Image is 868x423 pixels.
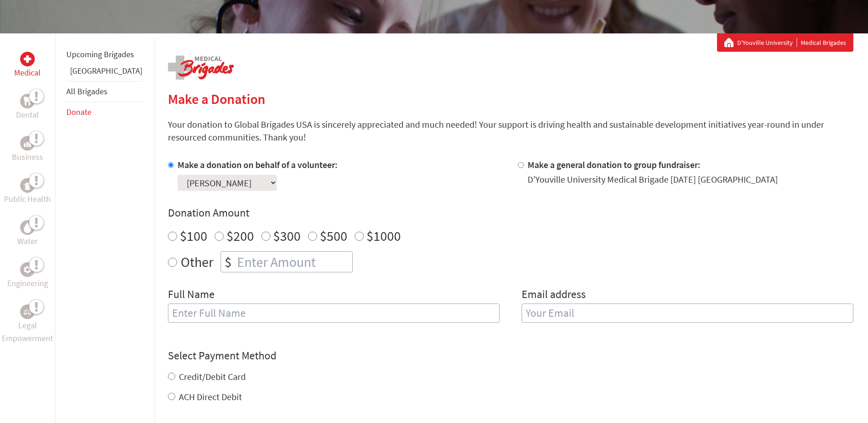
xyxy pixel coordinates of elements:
[181,251,213,272] label: Other
[522,304,853,323] input: Your Email
[17,220,38,248] a: WaterWater
[273,227,301,244] label: $300
[7,277,48,290] p: Engineering
[522,287,586,304] label: Email address
[66,44,142,65] li: Upcoming Brigades
[16,94,39,121] a: DentalDental
[24,181,31,190] img: Public Health
[226,227,254,244] label: $200
[4,193,51,206] p: Public Health
[737,38,797,47] a: D'Youville University
[168,348,853,363] h4: Select Payment Method
[179,391,242,402] label: ACH Direct Debit
[235,252,352,272] input: Enter Amount
[168,55,234,80] img: logo-medical.png
[724,38,846,47] div: Medical Brigades
[528,173,778,186] div: D’Youville University Medical Brigade [DATE] [GEOGRAPHIC_DATA]
[168,91,853,107] h2: Make a Donation
[4,178,51,206] a: Public HealthPublic Health
[12,136,43,163] a: BusinessBusiness
[20,220,35,235] div: Water
[24,222,31,233] img: Water
[178,159,338,170] label: Make a donation on behalf of a volunteer:
[2,304,53,345] a: Legal EmpowermentLegal Empowerment
[7,262,48,290] a: EngineeringEngineering
[180,227,207,244] label: $100
[528,159,701,170] label: Make a general donation to group fundraiser:
[20,94,35,108] div: Dental
[168,118,853,144] p: Your donation to Global Brigades USA is sincerely appreciated and much needed! Your support is dr...
[221,252,235,272] div: $
[367,227,401,244] label: $1000
[66,49,134,60] a: Upcoming Brigades
[168,206,853,220] h4: Donation Amount
[24,140,31,147] img: Business
[24,266,31,273] img: Engineering
[2,319,53,345] p: Legal Empowerment
[66,86,108,97] a: All Brigades
[66,102,142,122] li: Donate
[66,81,142,102] li: All Brigades
[20,52,35,66] div: Medical
[16,108,39,121] p: Dental
[20,136,35,151] div: Business
[20,262,35,277] div: Engineering
[12,151,43,163] p: Business
[320,227,347,244] label: $500
[20,178,35,193] div: Public Health
[24,309,31,315] img: Legal Empowerment
[20,304,35,319] div: Legal Empowerment
[179,371,246,382] label: Credit/Debit Card
[70,65,142,76] a: [GEOGRAPHIC_DATA]
[168,287,215,304] label: Full Name
[24,55,31,63] img: Medical
[168,304,500,323] input: Enter Full Name
[17,235,38,248] p: Water
[14,52,41,79] a: MedicalMedical
[66,107,92,117] a: Donate
[14,66,41,79] p: Medical
[66,65,142,81] li: Belize
[24,97,31,105] img: Dental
